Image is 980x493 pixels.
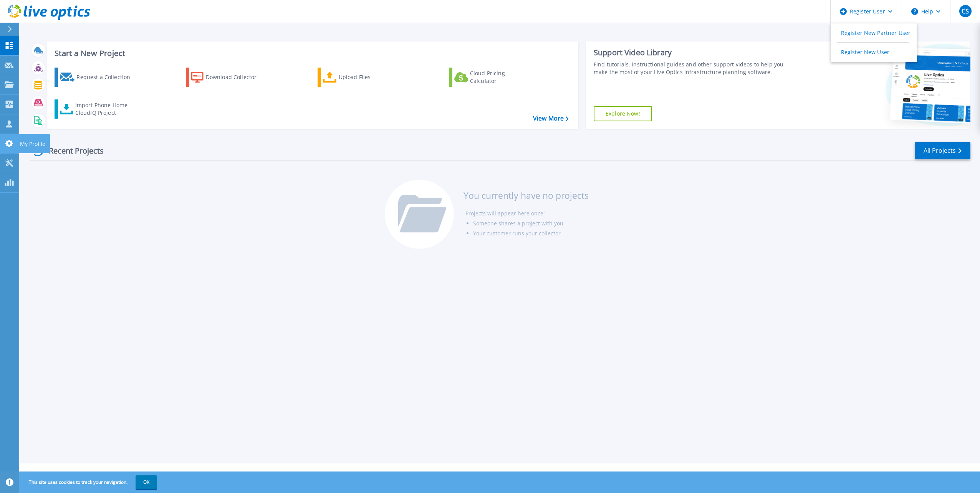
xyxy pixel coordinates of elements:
[915,142,970,159] a: All Projects
[339,69,400,85] div: Upload Files
[465,208,589,218] li: Projects will appear here once:
[449,68,535,87] a: Cloud Pricing Calculator
[594,48,792,58] div: Support Video Library
[473,218,589,228] li: Someone shares a project with you
[831,23,917,42] a: Register New Partner User
[473,228,589,238] li: Your customer runs your collector
[75,101,135,117] div: Import Phone Home CloudIQ Project
[594,106,652,121] a: Explore Now!
[318,68,403,87] a: Upload Files
[20,134,45,154] p: My Profile
[186,68,271,87] a: Download Collector
[136,475,157,489] button: OK
[21,475,157,489] span: This site uses cookies to track your navigation.
[55,49,568,58] h3: Start a New Project
[464,191,589,200] h3: You currently have no projects
[533,115,569,122] a: View More
[76,69,138,85] div: Request a Collection
[55,68,140,87] a: Request a Collection
[962,8,969,14] span: CS
[831,43,917,61] a: Register New User
[594,61,792,76] div: Find tutorials, instructional guides and other support videos to help you make the most of your L...
[30,141,114,160] div: Recent Projects
[206,69,267,85] div: Download Collector
[470,69,531,85] div: Cloud Pricing Calculator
